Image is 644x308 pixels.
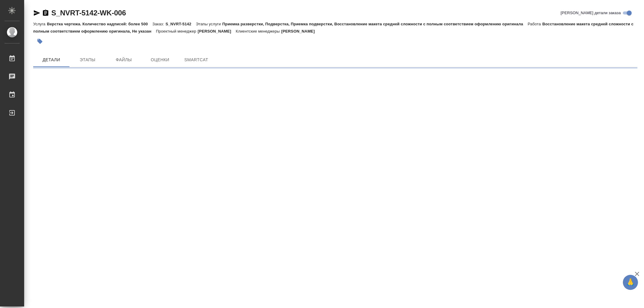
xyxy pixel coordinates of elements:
[198,29,236,33] p: [PERSON_NAME]
[561,10,621,16] span: [PERSON_NAME] детали заказа
[623,275,638,290] button: 🙏
[33,35,46,48] button: Добавить тэг
[222,22,527,26] p: Приемка разверстки, Подверстка, Приемка подверстки, Восстановление макета средней сложности с пол...
[33,22,47,26] p: Услуга
[165,22,196,26] p: S_NVRT-5142
[73,56,102,64] span: Этапы
[625,276,636,289] span: 🙏
[156,29,197,33] p: Проектный менеджер
[42,9,49,17] button: Скопировать ссылку
[196,22,223,26] p: Этапы услуги
[182,56,211,64] span: SmartCat
[37,56,66,64] span: Детали
[33,9,40,17] button: Скопировать ссылку для ЯМессенджера
[109,56,138,64] span: Файлы
[152,22,165,26] p: Заказ:
[236,29,281,33] p: Клиентские менеджеры
[51,9,126,17] a: S_NVRT-5142-WK-006
[528,22,543,26] p: Работа
[281,29,319,33] p: [PERSON_NAME]
[47,22,152,26] p: Верстка чертежа. Количество надписей: более 500
[146,56,175,64] span: Оценки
